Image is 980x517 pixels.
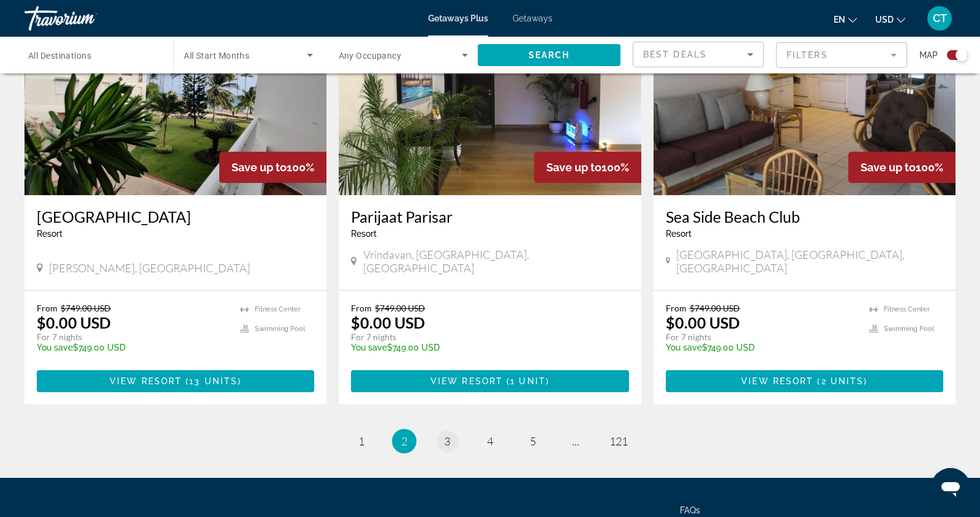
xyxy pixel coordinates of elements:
nav: Pagination [24,429,956,453]
span: All Destinations [28,51,91,61]
a: Getaways [513,13,552,23]
span: Save up to [546,161,601,174]
span: CT [933,12,947,24]
button: Search [478,44,620,66]
button: Filter [776,42,907,69]
span: View Resort [431,376,503,386]
span: Swimming Pool [884,325,934,333]
span: [PERSON_NAME], [GEOGRAPHIC_DATA] [49,261,250,275]
p: For 7 nights [351,332,616,343]
span: 121 [609,434,628,448]
p: $0.00 USD [37,313,111,332]
p: $0.00 USD [351,313,425,332]
span: ( ) [182,376,241,386]
span: 2 [401,434,407,448]
button: View Resort(2 units) [666,370,943,392]
span: View Resort [110,376,182,386]
a: Getaways Plus [428,13,488,23]
a: [GEOGRAPHIC_DATA] [37,207,314,226]
span: Search [529,50,570,60]
span: Map [919,46,938,64]
a: Parijaat Parisar [351,207,628,226]
span: $749.00 USD [690,303,740,313]
span: You save [351,343,387,352]
span: 3 [444,434,450,448]
span: Fitness Center [255,305,301,313]
span: Vrindavan, [GEOGRAPHIC_DATA], [GEOGRAPHIC_DATA] [363,248,629,275]
iframe: Button to launch messaging window [931,468,970,507]
span: Fitness Center [884,305,930,313]
p: For 7 nights [666,332,857,343]
span: From [37,303,58,313]
a: Sea Side Beach Club [666,207,943,226]
span: Resort [37,229,62,239]
div: 100% [534,152,641,183]
button: View Resort(13 units) [37,370,314,392]
span: USD [875,15,894,24]
span: Best Deals [643,50,707,59]
span: Swimming Pool [255,325,305,333]
span: [GEOGRAPHIC_DATA], [GEOGRAPHIC_DATA], [GEOGRAPHIC_DATA] [676,248,943,275]
button: Change language [834,10,857,28]
span: 1 unit [510,376,546,386]
span: Any Occupancy [339,51,402,61]
mat-select: Sort by [643,47,753,62]
span: $749.00 USD [375,303,425,313]
div: 100% [848,152,956,183]
p: $749.00 USD [666,343,857,352]
p: $0.00 USD [666,313,740,332]
span: View Resort [741,376,813,386]
span: Save up to [861,161,916,174]
span: Save up to [232,161,287,174]
span: Resort [351,229,377,239]
span: 5 [530,434,536,448]
a: Travorium [24,2,147,34]
span: All Start Months [184,51,249,61]
div: 100% [219,152,326,183]
span: You save [37,343,73,352]
p: $749.00 USD [37,343,228,352]
span: 2 units [821,376,864,386]
span: $749.00 USD [61,303,111,313]
span: From [666,303,687,313]
span: 1 [358,434,364,448]
span: en [834,15,845,24]
button: Change currency [875,10,905,28]
span: 4 [487,434,493,448]
span: From [351,303,372,313]
button: User Menu [924,6,956,31]
span: 13 units [189,376,238,386]
a: FAQs [680,505,700,515]
p: $749.00 USD [351,343,616,352]
span: ( ) [813,376,867,386]
span: You save [666,343,702,352]
button: View Resort(1 unit) [351,370,628,392]
span: ( ) [503,376,549,386]
span: Resort [666,229,692,239]
span: ... [572,434,579,448]
p: For 7 nights [37,332,228,343]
